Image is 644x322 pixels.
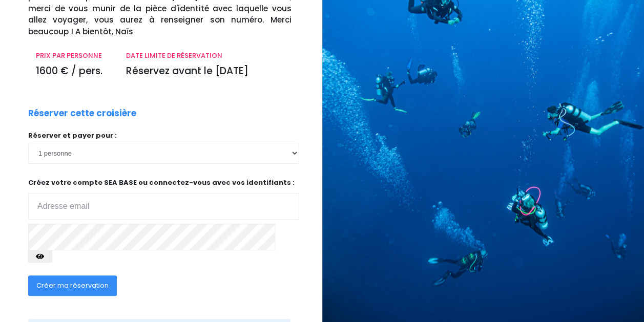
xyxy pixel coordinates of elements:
[36,281,109,290] span: Créer ma réservation
[36,64,111,79] p: 1600 € / pers.
[126,51,291,61] p: DATE LIMITE DE RÉSERVATION
[28,107,136,120] p: Réserver cette croisière
[28,131,299,141] p: Réserver et payer pour :
[28,275,117,296] button: Créer ma réservation
[36,51,111,61] p: PRIX PAR PERSONNE
[126,64,291,79] p: Réservez avant le [DATE]
[28,193,299,220] input: Adresse email
[28,178,299,220] p: Créez votre compte SEA BASE ou connectez-vous avec vos identifiants :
